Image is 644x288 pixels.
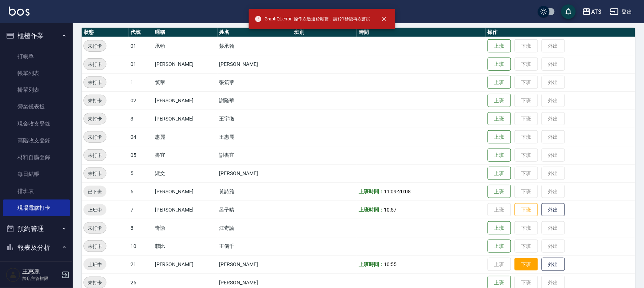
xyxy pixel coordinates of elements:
th: 暱稱 [153,28,218,37]
a: 排班表 [3,183,70,200]
th: 班別 [292,28,357,37]
td: 7 [129,201,153,219]
span: 未打卡 [84,279,106,287]
span: 未打卡 [84,133,106,141]
button: save [561,4,576,19]
td: 張筑葶 [218,73,293,91]
button: 上班 [488,58,511,71]
td: 05 [129,146,153,164]
td: 菲比 [153,237,218,255]
a: 每日結帳 [3,166,70,182]
td: [PERSON_NAME] [218,164,293,182]
td: 21 [129,255,153,273]
td: 6 [129,182,153,201]
a: 現場電腦打卡 [3,200,70,216]
button: 下班 [515,203,538,217]
td: 惠麗 [153,128,218,146]
span: 未打卡 [84,97,106,104]
img: Person [6,268,20,282]
span: 上班中 [83,261,106,268]
b: 上班時間： [359,189,384,194]
img: Logo [9,7,30,16]
td: 王宇徵 [218,110,293,128]
td: [PERSON_NAME] [153,55,218,73]
a: 帳單列表 [3,65,70,82]
td: 承翰 [153,37,218,55]
td: 10 [129,237,153,255]
td: 04 [129,128,153,146]
span: 未打卡 [84,242,106,250]
a: 打帳單 [3,48,70,65]
span: GraphQL error: 操作次數過於頻繁，請於1秒後再次嘗試 [254,15,371,23]
td: [PERSON_NAME] [153,91,218,110]
a: 高階收支登錄 [3,132,70,149]
span: 20:08 [398,189,411,194]
button: 登出 [607,5,635,19]
td: 謝隆華 [218,91,293,110]
td: 5 [129,164,153,182]
td: - [357,182,486,201]
button: 上班 [488,76,511,89]
td: 王惠麗 [218,128,293,146]
a: 掛單列表 [3,82,70,98]
p: 跨店主管權限 [22,275,59,282]
button: 上班 [488,94,511,107]
td: [PERSON_NAME] [218,255,293,273]
td: [PERSON_NAME] [153,201,218,219]
td: 江岢諭 [218,219,293,237]
td: 呂子晴 [218,201,293,219]
td: 02 [129,91,153,110]
b: 上班時間： [359,261,384,267]
td: 筑葶 [153,73,218,91]
button: 外出 [542,203,565,217]
span: 未打卡 [84,79,106,86]
td: 3 [129,110,153,128]
td: [PERSON_NAME] [153,110,218,128]
span: 10:55 [384,261,397,267]
td: 蔡承翰 [218,37,293,55]
td: 淑文 [153,164,218,182]
button: close [376,11,393,27]
button: 外出 [542,258,565,271]
button: 預約管理 [3,219,70,238]
button: 上班 [488,221,511,235]
button: 上班 [488,130,511,144]
button: 報表及分析 [3,238,70,257]
td: [PERSON_NAME] [218,55,293,73]
h5: 王惠麗 [22,268,59,275]
th: 時間 [357,28,486,37]
td: 謝書宜 [218,146,293,164]
span: 未打卡 [84,224,106,232]
a: 現金收支登錄 [3,115,70,132]
span: 已下班 [83,188,106,196]
b: 上班時間： [359,207,384,213]
button: 上班 [488,240,511,253]
th: 操作 [486,28,635,37]
span: 未打卡 [84,170,106,177]
td: 黃詩雅 [218,182,293,201]
a: 材料自購登錄 [3,149,70,166]
td: 8 [129,219,153,237]
button: 上班 [488,112,511,126]
span: 未打卡 [84,60,106,68]
td: 01 [129,37,153,55]
th: 狀態 [82,28,129,37]
td: [PERSON_NAME] [153,182,218,201]
button: 下班 [515,258,538,271]
a: 報表目錄 [3,260,70,276]
th: 姓名 [218,28,293,37]
button: 上班 [488,39,511,53]
a: 營業儀表板 [3,98,70,115]
td: 岢諭 [153,219,218,237]
span: 未打卡 [84,151,106,159]
button: 上班 [488,149,511,162]
button: 上班 [488,185,511,198]
span: 10:57 [384,207,397,213]
td: [PERSON_NAME] [153,255,218,273]
td: 書宜 [153,146,218,164]
button: AT3 [579,4,604,19]
td: 01 [129,55,153,73]
button: 櫃檯作業 [3,26,70,45]
span: 未打卡 [84,115,106,123]
span: 未打卡 [84,42,106,50]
